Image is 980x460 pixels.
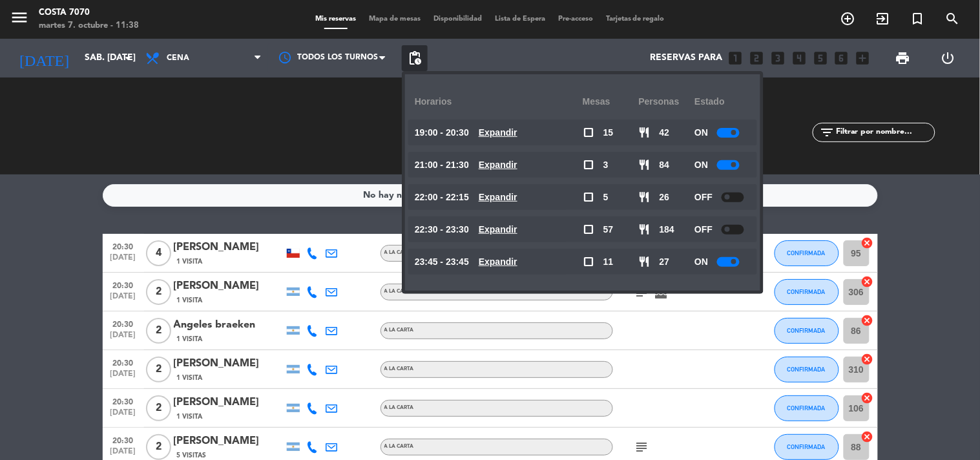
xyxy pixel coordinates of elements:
[107,355,140,370] span: 20:30
[694,158,708,172] span: ON
[177,295,203,306] span: 1 Visita
[787,249,826,256] span: CONFIRMADA
[146,279,171,305] span: 2
[861,236,874,249] i: cancel
[107,331,140,346] span: [DATE]
[599,16,671,23] span: Tarjetas de regalo
[552,16,599,23] span: Pre-acceso
[362,16,427,23] span: Mapa de mesas
[835,125,935,140] input: Filtrar por nombre...
[603,190,609,205] span: 5
[694,190,713,205] span: OFF
[427,16,488,23] span: Disponibilidad
[583,159,594,171] span: check_box_outline_blank
[384,405,414,410] span: A LA CARTA
[833,50,850,67] i: looks_6
[415,158,469,172] span: 21:00 - 21:30
[639,224,651,235] span: restaurant
[146,318,171,344] span: 2
[940,50,955,66] i: power_settings_new
[583,191,594,203] span: check_box_outline_blank
[107,370,140,384] span: [DATE]
[407,50,422,66] span: pending_actions
[120,50,136,66] i: arrow_drop_down
[384,289,414,294] span: A LA CARTA
[174,317,284,333] div: Angeles braeken
[479,127,517,138] u: Expandir
[660,255,670,269] span: 27
[861,275,874,288] i: cancel
[694,84,751,120] div: Estado
[812,50,829,67] i: looks_5
[479,192,517,202] u: Expandir
[107,292,140,307] span: [DATE]
[694,125,708,140] span: ON
[819,125,835,140] i: filter_list
[748,50,765,67] i: looks_two
[488,16,552,23] span: Lista de Espera
[775,395,839,421] button: CONFIRMADA
[415,255,469,269] span: 23:45 - 23:45
[146,240,171,266] span: 4
[146,357,171,382] span: 2
[415,84,583,120] div: Horarios
[910,11,926,26] i: turned_in_not
[415,190,469,205] span: 22:00 - 22:15
[177,373,203,383] span: 1 Visita
[384,366,414,371] span: A LA CARTA
[650,53,722,63] span: Reservas para
[694,222,713,237] span: OFF
[895,50,911,66] span: print
[775,434,839,460] button: CONFIRMADA
[174,394,284,411] div: [PERSON_NAME]
[39,6,139,19] div: Costa 7070
[174,239,284,256] div: [PERSON_NAME]
[787,443,826,450] span: CONFIRMADA
[479,160,517,170] u: Expandir
[384,328,414,333] span: A LA CARTA
[107,316,140,331] span: 20:30
[10,8,29,32] button: menu
[855,50,871,67] i: add_box
[384,250,414,255] span: A LA CARTA
[639,256,651,267] span: restaurant
[634,439,650,455] i: subject
[479,224,517,235] u: Expandir
[775,357,839,382] button: CONFIRMADA
[177,334,203,344] span: 1 Visita
[775,318,839,344] button: CONFIRMADA
[107,238,140,253] span: 20:30
[787,288,826,295] span: CONFIRMADA
[769,50,786,67] i: looks_3
[660,125,670,140] span: 42
[583,84,639,120] div: Mesas
[787,404,826,412] span: CONFIRMADA
[639,127,651,138] span: restaurant
[146,434,171,460] span: 2
[174,278,284,295] div: [PERSON_NAME]
[384,444,414,449] span: A LA CARTA
[415,222,469,237] span: 22:30 - 23:30
[694,255,708,269] span: ON
[167,54,189,63] span: Cena
[791,50,808,67] i: looks_4
[177,256,203,267] span: 1 Visita
[146,395,171,421] span: 2
[840,11,856,26] i: add_circle_outline
[10,44,78,72] i: [DATE]
[603,255,614,269] span: 11
[861,353,874,366] i: cancel
[107,277,140,292] span: 20:30
[660,190,670,205] span: 26
[787,327,826,334] span: CONFIRMADA
[107,393,140,408] span: 20:30
[583,256,594,267] span: check_box_outline_blank
[639,191,651,203] span: restaurant
[787,366,826,373] span: CONFIRMADA
[174,355,284,372] div: [PERSON_NAME]
[107,408,140,423] span: [DATE]
[926,39,970,78] div: LOG OUT
[174,433,284,450] div: [PERSON_NAME]
[861,392,874,404] i: cancel
[363,188,617,203] div: No hay notas para este servicio. Haz clic para agregar una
